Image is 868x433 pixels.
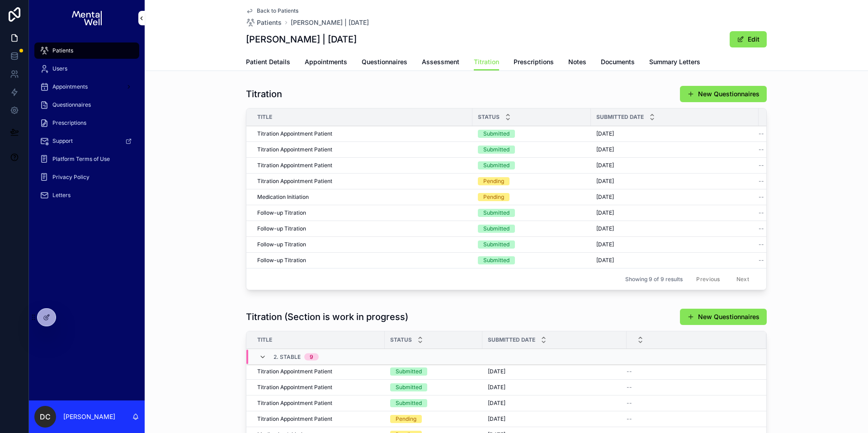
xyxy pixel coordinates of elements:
div: Submitted [396,383,422,391]
div: Submitted [483,256,509,264]
a: Appointments [305,54,347,72]
a: [DATE] [488,384,621,391]
span: Platform Terms of Use [52,155,110,163]
a: Back to Patients [246,7,298,14]
div: Submitted [396,367,422,376]
span: Medication Initiation [257,193,309,201]
span: DC [40,411,51,422]
span: [DATE] [488,368,505,375]
span: Assessment [422,57,459,66]
span: Titration [474,57,499,66]
a: Titration [474,54,499,71]
a: -- [759,257,816,264]
span: Support [52,137,73,145]
a: Patient Details [246,54,290,72]
a: [PERSON_NAME] | [DATE] [291,18,369,27]
div: 9 [310,353,313,361]
a: Titration Appointment Patient [257,162,467,169]
span: Follow-up Titration [257,257,306,264]
span: [DATE] [488,384,505,391]
span: Submitted Date [596,113,644,121]
a: [DATE] [596,178,753,185]
span: Titration Appointment Patient [257,400,332,407]
a: Submitted [390,367,477,376]
a: Questionnaires [362,54,407,72]
a: Submitted [390,399,477,407]
a: Submitted [478,225,585,233]
div: Submitted [483,209,509,217]
a: Appointments [34,79,139,95]
a: [DATE] [488,368,621,375]
a: Submitted [478,256,585,264]
a: Submitted [390,383,477,391]
a: -- [759,241,816,248]
a: Prescriptions [34,115,139,131]
a: [DATE] [596,241,753,248]
a: Submitted [478,130,585,138]
span: [DATE] [596,146,614,153]
span: [DATE] [596,241,614,248]
div: scrollable content [29,36,145,215]
span: -- [759,225,764,232]
span: [DATE] [596,209,614,216]
a: [DATE] [596,257,753,264]
p: [PERSON_NAME] [63,412,115,421]
button: Edit [730,31,767,47]
span: 2. Stable [274,353,301,361]
span: Back to Patients [257,7,298,14]
div: Submitted [483,146,509,154]
a: Submitted [478,240,585,249]
a: -- [759,209,816,216]
span: Follow-up Titration [257,209,306,216]
a: [DATE] [596,162,753,169]
div: Submitted [396,399,422,407]
div: Submitted [483,225,509,233]
button: New Questionnaires [680,309,767,325]
div: Submitted [483,240,509,249]
span: Titration Appointment Patient [257,146,332,153]
a: Letters [34,187,139,203]
span: Status [390,336,412,344]
div: Pending [483,193,504,201]
span: Notes [568,57,586,66]
span: Title [257,113,272,121]
a: Submitted [478,161,585,169]
span: Appointments [52,83,88,90]
span: -- [759,178,764,185]
button: New Questionnaires [680,86,767,102]
a: Pending [390,415,477,423]
span: [DATE] [596,178,614,185]
a: [DATE] [596,146,753,153]
a: -- [759,146,816,153]
a: Prescriptions [514,54,554,72]
a: Patients [246,18,282,27]
span: Patients [52,47,73,54]
a: Follow-up Titration [257,225,467,232]
span: Submitted Date [488,336,535,344]
span: Titration Appointment Patient [257,368,332,375]
a: Assessment [422,54,459,72]
span: Follow-up Titration [257,241,306,248]
a: Patients [34,42,139,59]
a: Questionnaires [34,97,139,113]
a: Titration Appointment Patient [257,178,467,185]
h1: [PERSON_NAME] | [DATE] [246,33,357,46]
a: Pending [478,193,585,201]
span: Privacy Policy [52,174,90,181]
span: -- [759,146,764,153]
a: Support [34,133,139,149]
span: [DATE] [596,162,614,169]
span: Patients [257,18,282,27]
span: Questionnaires [362,57,407,66]
a: Titration Appointment Patient [257,146,467,153]
a: [DATE] [596,209,753,216]
h1: Titration [246,88,282,100]
a: -- [759,162,816,169]
span: -- [627,384,632,391]
a: -- [759,130,816,137]
span: [DATE] [488,415,505,423]
div: Submitted [483,161,509,169]
span: Titration Appointment Patient [257,178,332,185]
span: Documents [601,57,635,66]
